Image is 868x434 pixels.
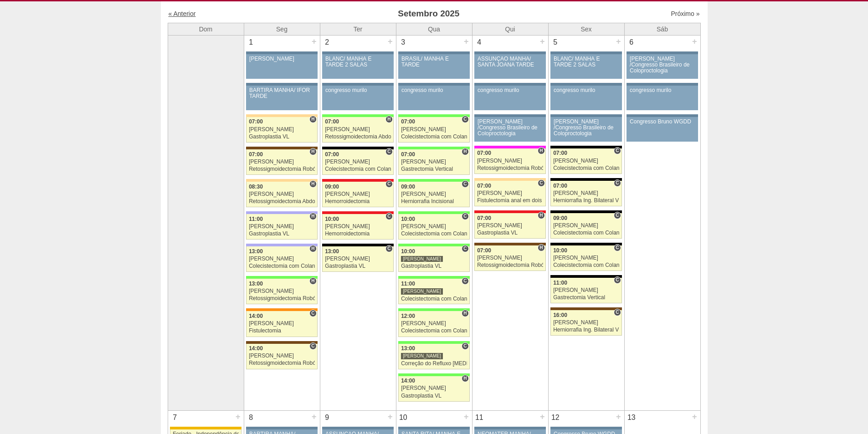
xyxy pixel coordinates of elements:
div: Retossigmoidectomia Robótica [477,262,543,268]
div: Key: Blanc [550,243,621,245]
span: 14:00 [401,378,415,384]
h3: Setembro 2025 [296,7,561,20]
div: [PERSON_NAME] [401,255,443,262]
div: Herniorrafia Ing. Bilateral VL [553,198,619,204]
div: Fistulectomia anal em dois tempos [477,198,543,204]
div: Gastroplastia VL [249,231,315,237]
span: Consultório [614,276,621,284]
div: Key: Aviso [550,427,621,429]
a: C 11:00 [PERSON_NAME] Gastrectomia Vertical [550,278,621,303]
span: 12:00 [401,313,415,319]
div: [PERSON_NAME] /Congresso Brasileiro de Coloproctologia [478,119,543,137]
div: [PERSON_NAME] [401,385,467,391]
span: 07:00 [325,118,339,125]
div: [PERSON_NAME] [249,191,315,197]
div: 13 [625,411,639,424]
div: [PERSON_NAME] [401,352,443,359]
span: Consultório [385,180,392,188]
div: Key: Blanc [550,178,621,181]
a: C 11:00 [PERSON_NAME] Colecistectomia com Colangiografia VL [398,279,469,304]
a: H 12:00 [PERSON_NAME] Colecistectomia com Colangiografia VL [398,311,469,337]
div: Retossigmoidectomia Robótica [477,165,543,171]
span: Hospital [462,375,468,382]
div: + [386,411,394,423]
a: C 14:00 [PERSON_NAME] Retossigmoidectomia Robótica [246,344,317,369]
a: BRASIL/ MANHÃ E TARDE [398,54,469,79]
div: [PERSON_NAME] [553,190,619,196]
a: H 08:30 [PERSON_NAME] Retossigmoidectomia Abdominal VL [246,182,317,207]
span: Hospital [309,180,316,188]
a: C 13:00 [PERSON_NAME] Correção do Refluxo [MEDICAL_DATA] esofágico Robótico [398,344,469,369]
div: Colecistectomia com Colangiografia VL [401,328,467,334]
a: BLANC/ MANHÃ E TARDE 2 SALAS [550,54,621,79]
a: congresso murilo [322,86,393,110]
div: Colecistectomia com Colangiografia VL [401,296,467,302]
a: C 16:00 [PERSON_NAME] Herniorrafia Ing. Bilateral VL [550,310,621,336]
div: Hemorroidectomia [325,199,391,204]
div: BLANC/ MANHÃ E TARDE 2 SALAS [325,56,390,68]
a: H 07:00 [PERSON_NAME] Retossigmoidectomia Robótica [246,149,317,175]
div: Key: Brasil [398,147,469,149]
div: Key: Aviso [398,427,469,429]
span: Consultório [614,179,621,187]
div: Key: Brasil [398,179,469,182]
div: Key: Aviso [474,51,545,54]
div: Key: Brasil [398,114,469,117]
div: Key: Assunção [322,211,393,214]
a: [PERSON_NAME] /Congresso Brasileiro de Coloproctologia [627,54,698,79]
div: [PERSON_NAME] /Congresso Brasileiro de Coloproctologia [554,119,619,137]
div: 2 [320,36,334,49]
span: 09:00 [325,184,339,190]
span: 07:00 [477,150,491,156]
a: C 10:00 [PERSON_NAME] Hemorroidectomia [322,214,393,240]
span: 14:00 [249,345,263,352]
div: + [386,36,394,47]
div: Key: Blanc [550,275,621,278]
div: + [234,411,242,423]
div: Gastroplastia VL [325,263,391,269]
div: + [615,411,622,423]
span: Hospital [309,245,316,252]
div: Key: Bartira [246,114,317,117]
span: 10:00 [325,216,339,222]
span: Hospital [309,148,316,155]
span: Consultório [462,116,468,123]
div: 6 [625,36,639,49]
span: Hospital [462,310,468,317]
div: Fistulectomia [249,328,315,334]
span: Consultório [614,212,621,219]
div: Key: Brasil [398,276,469,279]
div: 7 [168,411,182,424]
div: Key: Bartira [246,179,317,182]
div: Key: Brasil [398,244,469,246]
div: Key: Brasil [398,341,469,344]
a: H 07:00 [PERSON_NAME] Gastroplastia VL [246,117,317,143]
div: 4 [473,36,487,49]
div: Key: Brasil [398,373,469,376]
span: Consultório [614,309,621,316]
div: + [310,36,318,47]
div: + [539,36,546,47]
div: congresso murilo [478,87,543,93]
div: Colecistectomia com Colangiografia VL [325,166,391,172]
div: congresso murilo [401,87,467,93]
span: Hospital [538,244,544,251]
div: Retossigmoidectomia Robótica [249,166,315,172]
div: 11 [473,411,487,424]
div: Gastroplastia VL [401,263,467,269]
div: Key: Blanc [322,147,393,149]
th: Seg [244,23,320,35]
div: Congresso Bruno WGDD [630,119,695,125]
div: Colecistectomia com Colangiografia VL [401,231,467,237]
div: Colecistectomia com Colangiografia VL [249,263,315,269]
div: Gastroplastia VL [401,393,467,399]
a: Próximo » [671,10,699,17]
a: C 07:00 [PERSON_NAME] Fistulectomia anal em dois tempos [474,181,545,206]
span: 14:00 [249,313,263,319]
div: Key: Santa Joana [246,147,317,149]
span: Hospital [309,277,316,285]
div: [PERSON_NAME] [401,224,467,230]
div: [PERSON_NAME] [401,288,443,295]
th: Qua [396,23,472,35]
div: [PERSON_NAME] [249,127,315,133]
